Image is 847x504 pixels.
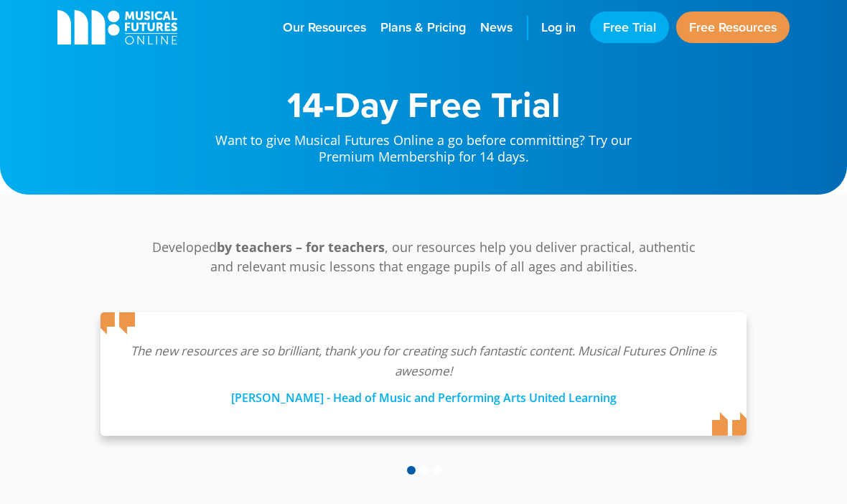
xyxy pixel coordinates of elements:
p: Want to give Musical Futures Online a go before committing? Try our Premium Membership for 14 days. [201,122,646,166]
strong: by teachers – for teachers [217,238,385,256]
span: Log in [541,18,576,37]
div: [PERSON_NAME] - Head of Music and Performing Arts United Learning [129,381,718,407]
a: Free Trial [590,11,669,43]
p: The new resources are so brilliant, thank you for creating such fantastic content. Musical Future... [129,341,718,381]
p: Developed , our resources help you deliver practical, authentic and relevant music lessons that e... [144,238,703,276]
a: Free Resources [676,11,790,43]
span: News [480,18,513,37]
span: Plans & Pricing [380,18,466,37]
span: Our Resources [283,18,366,37]
h1: 14-Day Free Trial [201,86,646,122]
